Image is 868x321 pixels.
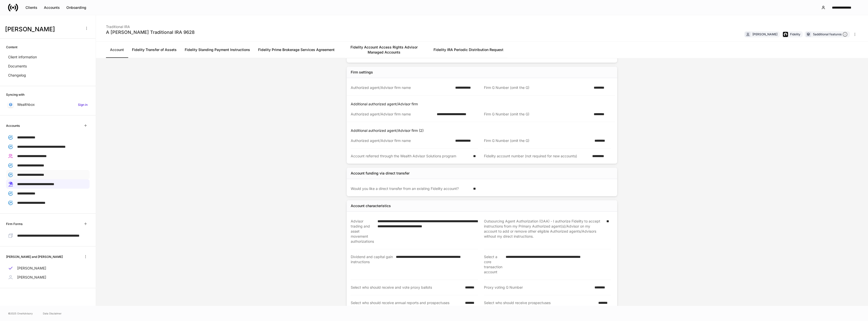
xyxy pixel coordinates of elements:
div: Onboarding [66,5,86,10]
h6: Content [6,45,17,50]
div: Select who should receive annual reports and prospectuses [351,300,462,305]
button: Onboarding [63,4,90,12]
button: Accounts [41,4,63,12]
div: Dividend and capital gain instructions [351,254,393,275]
p: Additional authorized agent/Advisor firm (2) [351,128,615,133]
div: Firm G Number (omit the G) [484,85,591,90]
a: Client information [6,53,90,62]
p: Documents [8,64,27,69]
div: Account characteristics [351,203,391,208]
div: A [PERSON_NAME] Traditional IRA 9628 [106,29,195,35]
div: 5 additional features [813,32,848,37]
div: Select who should receive and vote proxy ballots [351,285,462,290]
h6: Syncing with [6,92,24,97]
div: Proxy voting G Number [484,285,591,290]
div: Select a core transaction account [484,254,503,275]
div: Account funding via direct transfer [351,171,410,176]
a: [PERSON_NAME] [6,273,90,282]
a: Fidelity Transfer of Assets [128,42,181,58]
p: Client information [8,55,37,60]
a: WealthboxSign in [6,100,90,109]
div: Accounts [44,5,60,10]
a: Account [106,42,128,58]
p: [PERSON_NAME] [17,275,46,280]
div: Account referred through the Wealth Advisor Solutions program [351,154,470,159]
a: Fidelity Prime Brokerage Services Agreement [254,42,339,58]
div: Traditional IRA [106,21,195,29]
div: Fidelity account number (not required for new accounts) [484,154,589,159]
a: Fidelity Standing Payment Instructions [181,42,254,58]
div: Authorized agent/Advisor firm name [351,112,434,117]
h6: [PERSON_NAME] and [PERSON_NAME] [6,254,63,259]
button: Clients [22,4,41,12]
a: Changelog [6,71,90,80]
p: Changelog [8,73,26,78]
div: Advisor trading and asset movement authorizations [351,219,374,244]
div: Firm G Number (omit the G) [484,138,591,143]
div: Authorized agent/Advisor firm name [351,138,452,143]
div: Authorized agent/Advisor firm name [351,85,452,90]
div: Would you like a direct transfer from an existing Fidelity account? [351,186,470,191]
a: Documents [6,62,90,71]
div: Select who should receive prospectuses [484,300,595,305]
a: [PERSON_NAME] [6,264,90,273]
div: Firm settings [351,70,373,75]
div: Fidelity [790,32,800,37]
div: Firm G Number (omit the G) [484,112,591,117]
div: Clients [25,5,37,10]
h6: Sign in [78,102,88,107]
div: Outsourcing Agent Authorization (OAA) - I authorize Fidelity to accept instructions from my Prima... [484,219,603,244]
p: Wealthbox [17,102,35,107]
p: [PERSON_NAME] [17,266,46,271]
h3: [PERSON_NAME] [5,25,80,33]
p: Additional authorized agent/Advisor firm [351,102,615,107]
a: Fidelity Account Access Rights Advisor Managed Accounts [339,42,429,58]
a: Data Disclaimer [43,311,62,315]
h6: Firm Forms [6,221,22,226]
span: © 2025 OneAdvisory [8,311,33,315]
h6: Accounts [6,123,20,128]
a: Fidelity IRA Periodic Distribution Request [429,42,507,58]
div: [PERSON_NAME] [752,32,777,37]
